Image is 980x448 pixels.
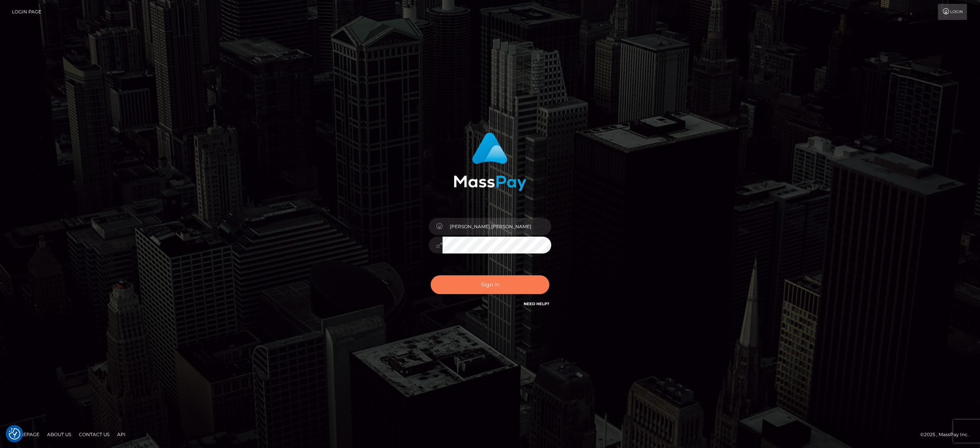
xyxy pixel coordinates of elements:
input: Username... [443,218,551,235]
img: Revisit consent button [9,428,20,440]
a: Homepage [8,428,42,440]
a: Login Page [12,4,41,20]
a: Need Help? [524,301,549,306]
a: Login [938,4,967,20]
img: MassPay Login [454,132,526,191]
a: About Us [44,428,74,440]
a: Contact Us [76,428,113,440]
a: API [114,428,129,440]
button: Sign in [431,275,549,294]
div: © 2025 , MassPay Inc. [920,430,974,439]
button: Consent Preferences [9,428,20,440]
